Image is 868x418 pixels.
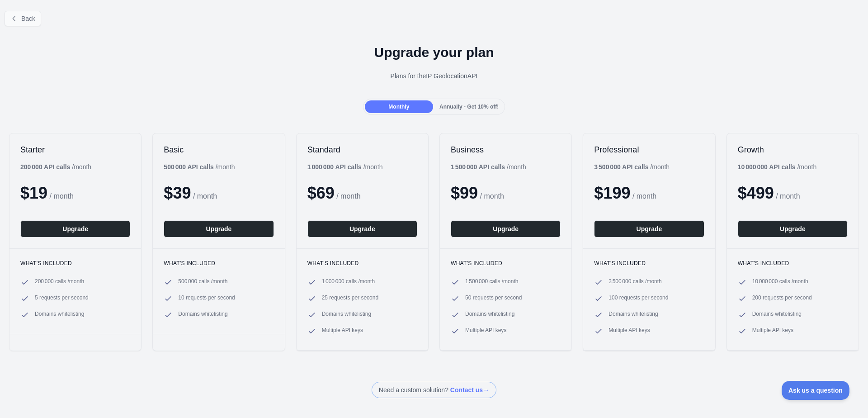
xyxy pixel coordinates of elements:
iframe: Toggle Customer Support [782,381,850,400]
b: 1 500 000 API calls [451,163,505,171]
h2: Standard [307,144,417,155]
div: / month [594,162,670,171]
div: / month [307,162,383,171]
span: $ 99 [451,184,478,202]
b: 1 000 000 API calls [307,163,362,171]
b: 3 500 000 API calls [594,163,648,171]
span: $ 199 [594,184,630,202]
div: / month [451,162,526,171]
h2: Professional [594,144,704,155]
h2: Business [451,144,561,155]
